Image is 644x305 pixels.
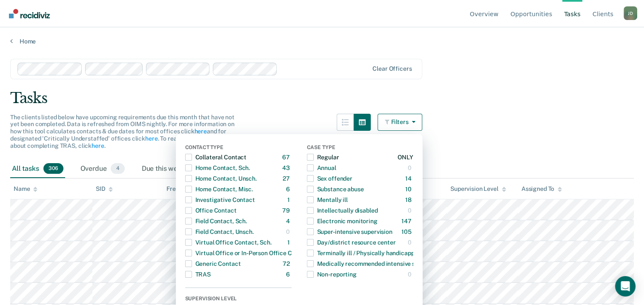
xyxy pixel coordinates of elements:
[92,142,104,149] a: here
[307,150,339,164] div: Regular
[408,268,413,281] div: 0
[185,214,247,228] div: Field Contact, Sch.
[408,161,413,175] div: 0
[185,257,241,270] div: Generic Contact
[307,268,357,281] div: Non-reporting
[408,204,413,217] div: 0
[79,160,126,178] div: Overdue4
[283,172,292,185] div: 27
[372,65,412,72] div: Clear officers
[408,236,413,249] div: 0
[287,193,292,207] div: 1
[286,268,292,281] div: 6
[286,214,292,228] div: 4
[166,185,196,193] div: Frequency
[185,144,292,152] div: Contact Type
[9,9,50,18] img: Recidiviz
[450,185,506,193] div: Supervision Level
[307,204,378,217] div: Intellectually disabled
[405,172,413,185] div: 14
[521,185,562,193] div: Assigned To
[624,6,637,20] button: Profile dropdown button
[185,161,250,175] div: Home Contact, Sch.
[140,160,204,178] div: Due this week0
[185,296,292,303] div: Supervision Level
[185,225,254,239] div: Field Contact, Unsch.
[10,160,65,178] div: All tasks306
[307,246,421,260] div: Terminally ill / Physically handicapped
[401,214,413,228] div: 147
[378,114,423,131] button: Filters
[615,276,635,296] div: Open Intercom Messenger
[185,246,310,260] div: Virtual Office or In-Person Office Contact
[307,257,444,270] div: Medically recommended intensive supervision
[624,6,637,20] div: J D
[185,150,246,164] div: Collateral Contact
[307,161,336,175] div: Annual
[405,193,413,207] div: 18
[282,204,292,217] div: 79
[145,135,157,142] a: here
[286,182,292,196] div: 6
[282,150,292,164] div: 67
[307,193,348,207] div: Mentally ill
[401,225,413,239] div: 105
[43,163,63,174] span: 306
[307,182,364,196] div: Substance abuse
[14,185,37,193] div: Name
[111,163,124,174] span: 4
[287,236,292,249] div: 1
[307,236,396,249] div: Day/district resource center
[96,185,113,193] div: SID
[185,204,237,217] div: Office Contact
[405,182,413,196] div: 10
[185,172,257,185] div: Home Contact, Unsch.
[185,236,272,249] div: Virtual Office Contact, Sch.
[286,225,292,239] div: 0
[398,150,413,164] div: ONLY
[307,172,352,185] div: Sex offender
[10,37,634,45] a: Home
[194,128,206,135] a: here
[10,114,235,149] span: The clients listed below have upcoming requirements due this month that have not yet been complet...
[307,225,392,239] div: Super-intensive supervision
[282,161,292,175] div: 43
[185,182,253,196] div: Home Contact, Misc.
[185,193,255,207] div: Investigative Contact
[307,144,413,152] div: Case Type
[185,268,211,281] div: TRAS
[283,257,292,270] div: 72
[307,214,378,228] div: Electronic monitoring
[10,89,634,107] div: Tasks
